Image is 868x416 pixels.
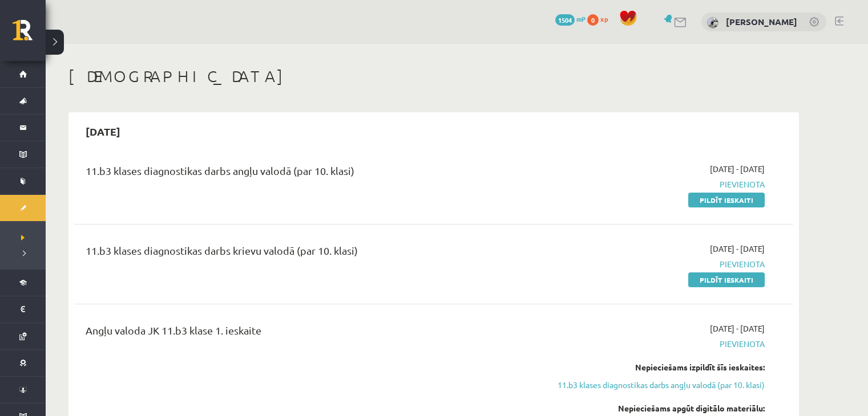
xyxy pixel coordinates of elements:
[550,258,765,270] span: Pievienota
[86,163,532,184] div: 11.b3 klases diagnostikas darbs angļu valodā (par 10. klasi)
[68,67,799,86] h1: [DEMOGRAPHIC_DATA]
[576,14,586,23] span: mP
[710,163,765,175] span: [DATE] - [DATE]
[600,14,608,23] span: xp
[587,14,613,23] a: 0 xp
[74,118,132,145] h2: [DATE]
[555,14,575,26] span: 1504
[13,20,46,48] a: Rīgas 1. Tālmācības vidusskola
[550,379,765,391] a: 11.b3 klases diagnostikas darbs angļu valodā (par 10. klasi)
[707,17,718,28] img: Marta Elizabete Štūlberga
[587,14,599,26] span: 0
[555,14,586,23] a: 1504 mP
[86,243,532,264] div: 11.b3 klases diagnostikas darbs krievu valodā (par 10. klasi)
[550,338,765,350] span: Pievienota
[688,272,765,287] a: Pildīt ieskaiti
[710,243,765,255] span: [DATE] - [DATE]
[550,178,765,190] span: Pievienota
[86,323,532,344] div: Angļu valoda JK 11.b3 klase 1. ieskaite
[710,323,765,335] span: [DATE] - [DATE]
[688,193,765,207] a: Pildīt ieskaiti
[550,361,765,373] div: Nepieciešams izpildīt šīs ieskaites:
[726,16,797,27] a: [PERSON_NAME]
[550,402,765,414] div: Nepieciešams apgūt digitālo materiālu:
